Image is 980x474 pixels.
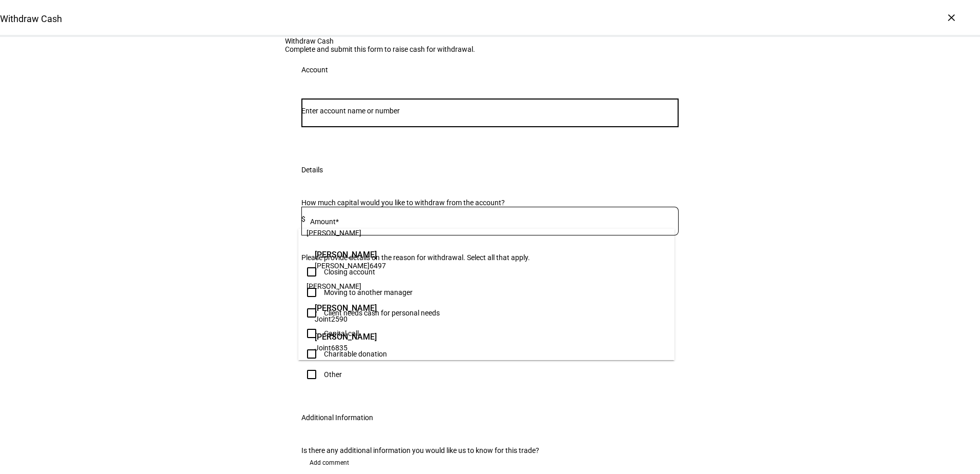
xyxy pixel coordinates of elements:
input: Number [301,107,679,115]
div: Charles S London [312,300,379,326]
div: Barbara S Harrison [312,246,389,273]
button: Add comment [301,455,357,471]
span: Joint [315,315,331,323]
span: 6497 [370,262,386,270]
div: Complete and submit this form to raise cash for withdrawal. [285,45,695,53]
span: [PERSON_NAME] [307,229,361,237]
span: [PERSON_NAME] [315,302,377,314]
mat-label: Amount* [310,218,339,226]
div: How much capital would you like to withdraw from the account? [301,199,679,207]
div: Is there any additional information you would like us to know for this trade? [301,446,679,455]
span: Joint [315,344,331,352]
span: [PERSON_NAME] [315,249,386,261]
span: [PERSON_NAME] [307,282,361,290]
div: Details [301,166,323,174]
div: × [943,9,959,26]
span: [PERSON_NAME] [315,331,377,343]
div: Additional Information [301,413,373,422]
span: 2590 [331,315,348,323]
span: 6835 [331,344,348,352]
span: [PERSON_NAME] [315,262,370,270]
div: Other [324,370,342,379]
span: Add comment [310,455,349,471]
div: Withdraw Cash [285,37,695,45]
div: Account [301,66,328,74]
div: Charles S London [312,328,379,355]
span: $ [301,215,305,223]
